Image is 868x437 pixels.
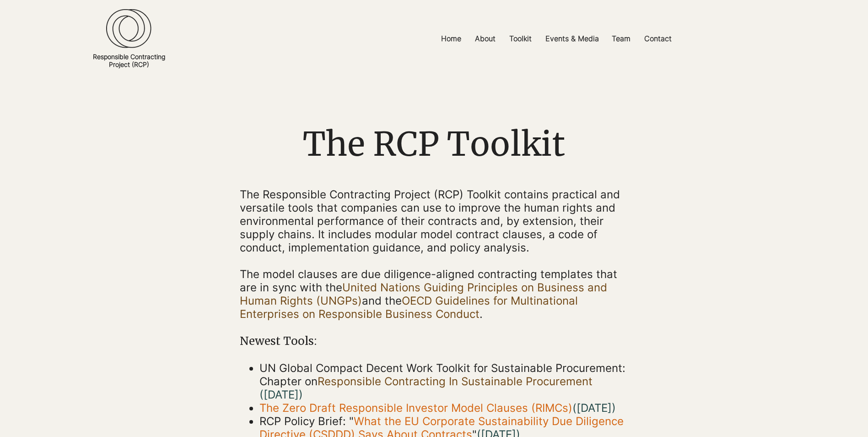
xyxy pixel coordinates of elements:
[318,375,593,388] a: Responsible Contracting In Sustainable Procurement
[324,28,788,49] nav: Site
[240,188,620,254] span: The Responsible Contracting Project (RCP) Toolkit contains practical and versatile tools that com...
[240,268,617,321] span: The model clauses are due diligence-aligned contracting templates that are in sync with the and t...
[437,28,466,49] p: Home
[612,401,616,415] a: )
[572,401,612,415] span: (
[470,28,500,49] p: About
[637,28,679,49] a: Contact
[240,294,578,321] a: OECD Guidelines for Multinational Enterprises on Responsible Business Conduct
[577,401,612,415] a: [DATE]
[240,281,607,307] a: United Nations Guiding Principles on Business and Human Rights (UNGPs)
[505,28,536,49] p: Toolkit
[259,361,625,401] span: UN Global Compact Decent Work Toolkit for Sustainable Procurement: Chapter on
[240,334,317,348] span: Newest Tools:
[434,28,468,49] a: Home
[303,123,565,165] span: The RCP Toolkit
[640,28,676,49] p: Contact
[541,28,604,49] p: Events & Media
[605,28,637,49] a: Team
[502,28,539,49] a: Toolkit
[539,28,605,49] a: Events & Media
[259,401,572,415] a: The Zero Draft Responsible Investor Model Clauses (RIMCs)
[259,388,303,401] span: ([DATE])
[93,53,165,68] a: Responsible ContractingProject (RCP)
[468,28,502,49] a: About
[607,28,635,49] p: Team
